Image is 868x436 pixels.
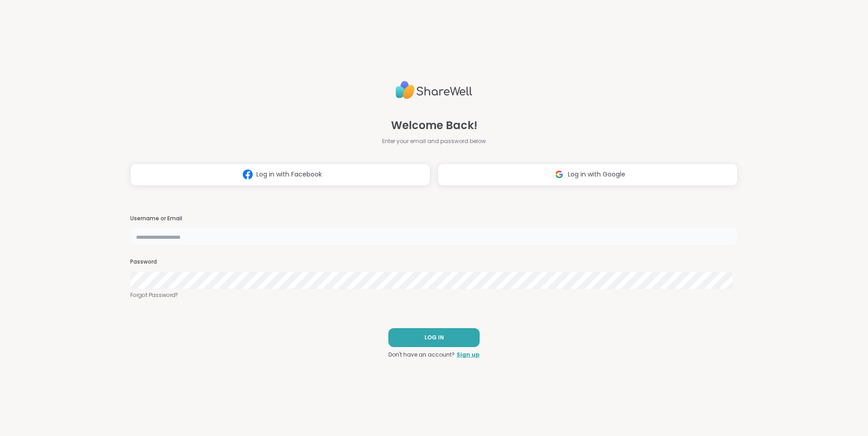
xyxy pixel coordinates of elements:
[388,328,480,347] button: LOG IN
[130,291,738,299] a: Forgot Password?
[568,170,625,179] span: Log in with Google
[425,334,444,342] span: LOG IN
[239,166,256,183] img: ShareWell Logomark
[130,215,738,223] h3: Username or Email
[438,163,738,186] button: Log in with Google
[551,166,568,183] img: ShareWell Logomark
[130,163,430,186] button: Log in with Facebook
[256,170,322,179] span: Log in with Facebook
[396,77,472,103] img: ShareWell Logo
[130,258,738,266] h3: Password
[457,351,480,359] a: Sign up
[388,351,455,359] span: Don't have an account?
[382,137,486,145] span: Enter your email and password below
[391,117,477,134] span: Welcome Back!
